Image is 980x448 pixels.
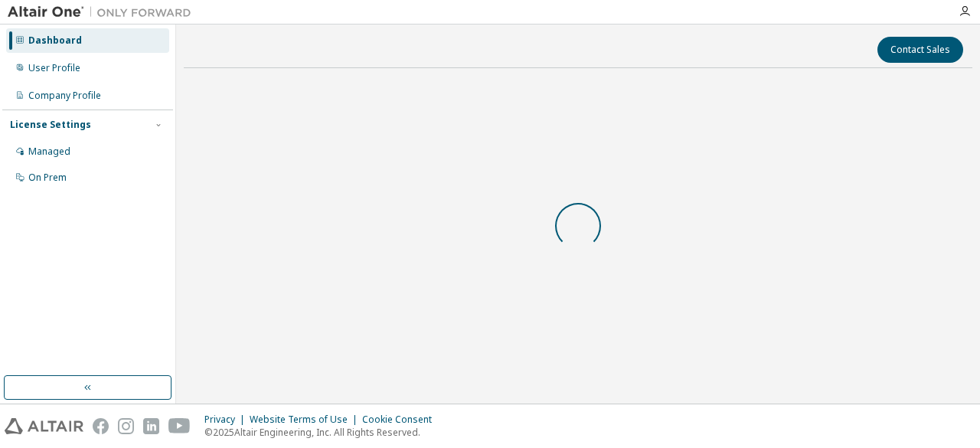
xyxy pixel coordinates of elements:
img: altair_logo.svg [5,418,83,434]
img: linkedin.svg [143,418,159,434]
img: facebook.svg [93,418,109,434]
div: Dashboard [28,34,82,47]
img: youtube.svg [168,418,191,434]
p: © 2025 Altair Engineering, Inc. All Rights Reserved. [204,426,441,439]
div: Privacy [204,414,250,426]
img: Altair One [8,5,199,20]
div: On Prem [28,172,67,184]
div: Managed [28,146,70,158]
div: Company Profile [28,90,101,102]
div: User Profile [28,62,80,74]
img: instagram.svg [118,418,134,434]
div: License Settings [10,119,91,131]
div: Cookie Consent [362,414,441,426]
div: Website Terms of Use [250,414,362,426]
button: Contact Sales [877,37,963,63]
